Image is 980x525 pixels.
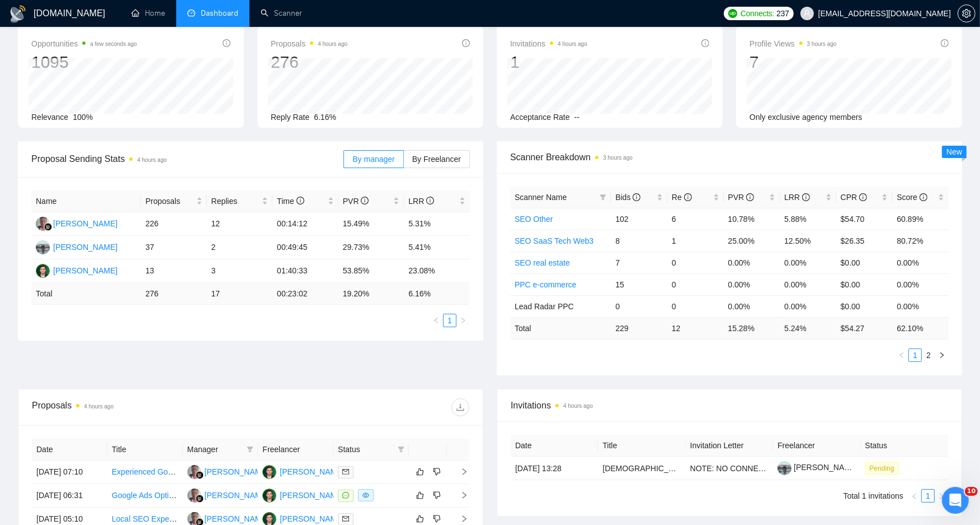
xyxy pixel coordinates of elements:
td: 29.73% [338,236,404,259]
span: filter [247,446,253,453]
td: 0 [667,295,724,317]
td: 229 [611,317,667,339]
td: 12 [207,212,273,236]
span: Scanner Name [515,193,567,202]
a: Pending [865,463,903,472]
a: homeHome [131,8,165,18]
span: info-circle [941,39,949,47]
span: info-circle [633,193,640,201]
td: 5.24 % [780,317,836,339]
td: 0.00% [780,252,836,273]
a: 1 [909,349,921,361]
td: 80.72% [892,230,949,252]
td: 0.00% [780,273,836,295]
li: Previous Page [908,489,921,503]
span: Invitations [511,398,948,412]
td: 0 [667,273,724,295]
button: dislike [430,465,444,478]
td: $0.00 [836,273,893,295]
td: 0.00% [892,295,949,317]
li: 2 [922,349,935,362]
div: [PERSON_NAME] [280,466,344,478]
th: Date [32,439,107,461]
span: setting [958,9,975,18]
span: Connects: [741,7,774,20]
td: 19.20 % [338,283,404,305]
td: 00:14:12 [272,212,338,236]
span: info-circle [802,193,810,201]
td: $54.70 [836,208,893,230]
button: like [413,465,427,478]
th: Manager [183,439,258,461]
span: info-circle [223,39,230,47]
td: 102 [611,208,667,230]
td: 2 [207,236,273,259]
td: 53.85% [338,259,404,283]
td: 5.88% [780,208,836,230]
td: 8 [611,230,667,252]
div: [PERSON_NAME] [205,489,269,501]
td: Native Speakers of Polish – Talent Bench for Future Managed Services Recording Projects [598,457,685,480]
img: upwork-logo.png [728,9,737,18]
td: 1 [667,230,724,252]
img: logo [9,5,27,23]
td: 01:40:33 [272,259,338,283]
span: filter [398,446,404,453]
span: Status [338,443,393,456]
span: info-circle [920,193,927,201]
time: a few seconds ago [90,41,136,47]
td: [DATE] 06:31 [32,484,107,508]
td: 37 [141,236,207,259]
span: Opportunities [31,37,137,50]
td: Experienced Google ads manager needed E-comm and Lead Gen [107,461,183,484]
th: Date [511,435,598,457]
iframe: Intercom live chat [942,487,969,514]
img: WW [187,489,201,503]
div: 1095 [31,52,137,73]
div: [PERSON_NAME] [280,489,344,501]
span: info-circle [859,193,867,201]
td: 12 [667,317,724,339]
div: [PERSON_NAME] [53,217,117,230]
td: 276 [141,283,207,305]
span: right [938,493,945,500]
td: 10.78% [724,208,780,230]
td: $ 54.27 [836,317,893,339]
td: 15.28 % [724,317,780,339]
th: Status [861,435,948,457]
img: MS [262,465,276,479]
span: left [433,317,440,324]
th: Proposals [141,191,207,212]
button: right [456,314,470,327]
td: $0.00 [836,252,893,273]
span: info-circle [462,39,470,47]
div: [PERSON_NAME] [53,241,117,253]
li: Next Page [935,349,949,362]
td: 5.41% [404,236,470,259]
div: 7 [750,52,837,73]
span: like [416,514,424,523]
th: Invitation Letter [686,435,773,457]
td: 0 [611,295,667,317]
a: 2 [922,349,935,361]
td: 17 [207,283,273,305]
div: [PERSON_NAME] [205,513,269,525]
div: [PERSON_NAME] [280,513,344,525]
td: 23.08% [404,259,470,283]
td: 0.00% [892,252,949,273]
li: Next Page [935,489,948,503]
span: right [939,352,945,359]
a: searchScanner [261,8,302,18]
td: Total [31,283,141,305]
li: 1 [908,349,922,362]
td: 7 [611,252,667,273]
span: dislike [433,491,441,500]
td: 60.89% [892,208,949,230]
td: 6.16 % [404,283,470,305]
span: LRR [408,197,434,206]
span: info-circle [426,197,434,205]
a: Google Ads Optimisation [112,491,198,500]
a: [PERSON_NAME] [778,463,858,472]
span: Pending [865,462,899,475]
img: WW [36,217,50,231]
